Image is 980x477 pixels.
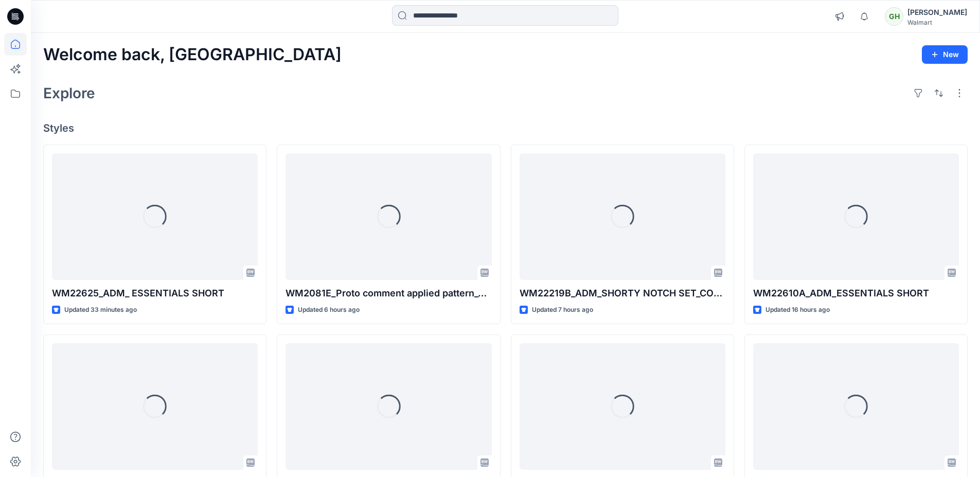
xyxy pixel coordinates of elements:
[52,286,258,301] p: WM22625_ADM_ ESSENTIALS SHORT
[520,286,725,301] p: WM22219B_ADM_SHORTY NOTCH SET_COLORWAY
[298,305,360,315] p: Updated 6 hours ago
[43,122,968,134] h4: Styles
[885,7,903,26] div: GH
[532,305,593,315] p: Updated 7 hours ago
[286,286,491,301] p: WM2081E_Proto comment applied pattern_COLORWAY
[907,6,967,19] div: [PERSON_NAME]
[753,286,959,301] p: WM22610A_ADM_ESSENTIALS SHORT
[907,19,967,26] div: Walmart
[43,45,342,64] h2: Welcome back, [GEOGRAPHIC_DATA]
[64,305,137,315] p: Updated 33 minutes ago
[765,305,830,315] p: Updated 16 hours ago
[922,45,968,64] button: New
[43,85,95,101] h2: Explore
